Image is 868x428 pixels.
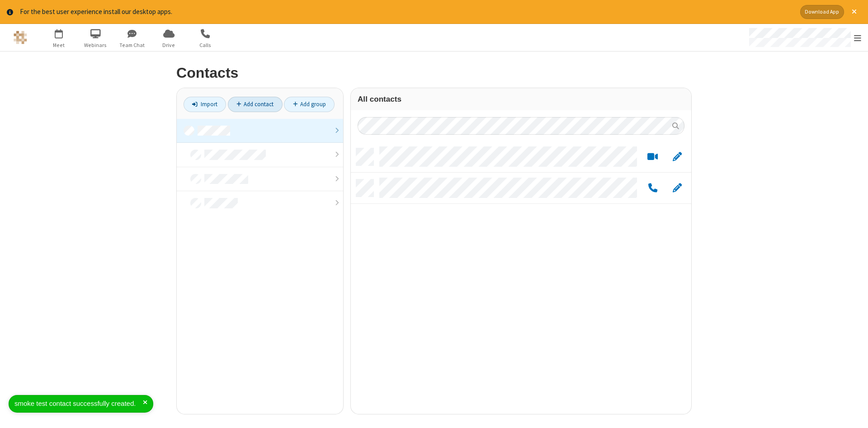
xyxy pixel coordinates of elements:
div: For the best user experience install our desktop apps. [20,7,793,17]
span: Team Chat [115,41,149,49]
button: Close alert [847,5,861,19]
div: grid [351,141,691,414]
button: Edit [668,182,686,193]
button: Download App [800,5,844,19]
span: Drive [152,41,186,49]
h2: Contacts [176,65,692,81]
span: Webinars [79,41,113,49]
a: Import [184,97,226,112]
button: Logo [3,24,37,51]
h3: All contacts [358,95,684,103]
span: Meet [42,41,76,49]
button: Start a video meeting [644,151,661,162]
a: Add contact [228,97,283,112]
span: Calls [189,41,222,49]
a: Add group [284,97,335,112]
div: smoke test contact successfully created. [14,399,143,409]
button: Edit [668,151,686,162]
img: QA Selenium DO NOT DELETE OR CHANGE [14,31,27,44]
button: Call by phone [644,182,661,193]
div: Open menu [741,24,868,51]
